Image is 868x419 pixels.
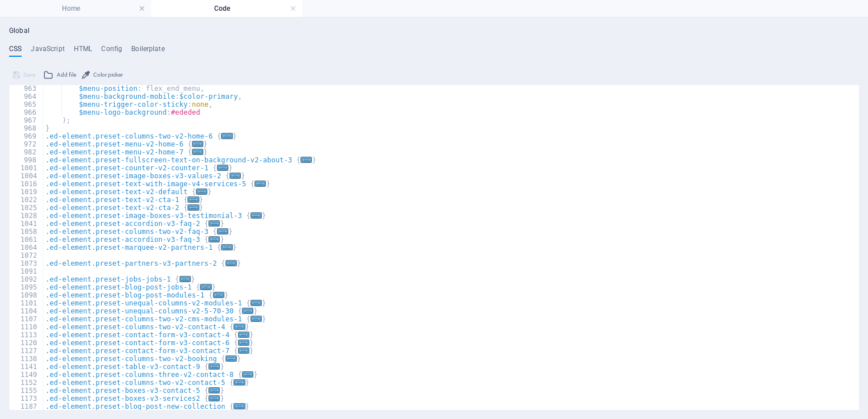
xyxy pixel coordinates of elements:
[226,355,237,362] span: ...
[213,292,224,298] span: ...
[10,371,44,379] div: 1149
[208,236,220,242] span: ...
[10,228,44,236] div: 1058
[10,172,44,180] div: 1004
[93,68,123,82] span: Color picker
[10,363,44,371] div: 1141
[151,2,302,15] h4: Code
[226,260,237,266] span: ...
[301,157,312,163] span: ...
[10,220,44,228] div: 1041
[208,387,220,393] span: ...
[10,244,44,252] div: 1064
[10,323,44,331] div: 1110
[10,93,44,100] div: 964
[10,395,44,403] div: 1173
[10,100,44,108] div: 965
[10,132,44,140] div: 969
[233,324,245,330] span: ...
[251,316,262,322] span: ...
[10,164,44,172] div: 1001
[10,85,44,93] div: 963
[221,244,232,250] span: ...
[192,149,203,155] span: ...
[31,45,64,57] h4: JavaScript
[238,332,249,338] span: ...
[10,275,44,283] div: 1092
[10,339,44,347] div: 1120
[10,379,44,387] div: 1152
[242,371,253,378] span: ...
[80,68,124,82] button: Color picker
[221,133,232,139] span: ...
[238,340,249,346] span: ...
[254,181,266,187] span: ...
[200,284,211,290] span: ...
[180,276,191,282] span: ...
[10,299,44,307] div: 1101
[10,204,44,212] div: 1025
[10,291,44,299] div: 1098
[9,27,30,36] h4: Global
[10,188,44,196] div: 1019
[187,196,199,203] span: ...
[10,252,44,259] div: 1072
[10,236,44,244] div: 1061
[10,307,44,315] div: 1104
[10,403,44,410] div: 1187
[10,108,44,116] div: 966
[74,45,93,57] h4: HTML
[57,68,76,82] span: Add file
[217,228,228,234] span: ...
[208,220,220,227] span: ...
[208,395,220,401] span: ...
[10,283,44,291] div: 1095
[10,180,44,188] div: 1016
[233,403,245,409] span: ...
[10,347,44,355] div: 1127
[233,379,245,386] span: ...
[238,347,249,354] span: ...
[10,140,44,148] div: 972
[242,308,253,314] span: ...
[192,141,203,147] span: ...
[10,212,44,220] div: 1028
[101,45,122,57] h4: Config
[10,196,44,204] div: 1022
[196,188,207,195] span: ...
[229,173,241,179] span: ...
[251,300,262,306] span: ...
[10,148,44,156] div: 982
[131,45,165,57] h4: Boilerplate
[10,387,44,395] div: 1155
[10,124,44,132] div: 968
[10,355,44,363] div: 1138
[217,165,228,171] span: ...
[41,68,78,82] button: Add file
[208,363,220,370] span: ...
[10,267,44,275] div: 1091
[10,331,44,339] div: 1113
[10,116,44,124] div: 967
[187,204,199,211] span: ...
[10,259,44,267] div: 1073
[10,315,44,323] div: 1107
[9,45,22,57] h4: CSS
[10,156,44,164] div: 998
[251,212,262,219] span: ...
